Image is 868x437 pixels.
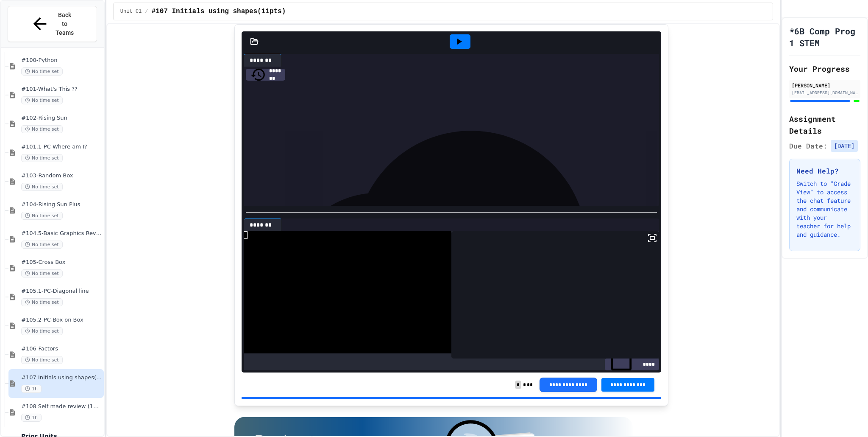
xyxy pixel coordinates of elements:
[21,57,102,64] span: #100-Python
[789,63,860,75] h2: Your Progress
[21,259,102,266] span: #105-Cross Box
[21,374,102,381] span: #107 Initials using shapes(11pts)
[21,414,42,422] span: 1h
[21,269,63,277] span: No time set
[21,356,63,364] span: No time set
[21,298,63,306] span: No time set
[21,201,102,208] span: #104-Rising Sun Plus
[792,90,858,96] div: [EMAIL_ADDRESS][DOMAIN_NAME]
[21,403,102,410] span: #108 Self made review (15pts)
[151,6,286,17] span: #107 Initials using shapes(11pts)
[8,6,97,42] button: Back to Teams
[789,25,860,49] h1: *6B Comp Prog 1 STEM
[21,172,102,179] span: #103-Random Box
[21,385,42,393] span: 1h
[55,11,75,37] span: Back to Teams
[21,183,63,191] span: No time set
[21,288,102,295] span: #105.1-PC-Diagonal line
[21,327,63,335] span: No time set
[21,212,63,220] span: No time set
[21,143,102,151] span: #101.1-PC-Where am I?
[789,113,860,137] h2: Assignment Details
[21,241,63,249] span: No time set
[21,67,63,76] span: No time set
[145,8,148,15] span: /
[120,8,142,15] span: Unit 01
[831,140,858,152] span: [DATE]
[792,81,858,89] div: [PERSON_NAME]
[796,166,853,176] h3: Need Help?
[21,86,102,93] span: #101-What's This ??
[21,317,102,324] span: #105.2-PC-Box on Box
[21,125,63,133] span: No time set
[789,141,827,151] span: Due Date:
[21,154,63,162] span: No time set
[21,345,102,353] span: #106-Factors
[21,115,102,122] span: #102-Rising Sun
[796,179,853,239] p: Switch to "Grade View" to access the chat feature and communicate with your teacher for help and ...
[21,230,102,237] span: #104.5-Basic Graphics Review
[21,96,63,104] span: No time set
